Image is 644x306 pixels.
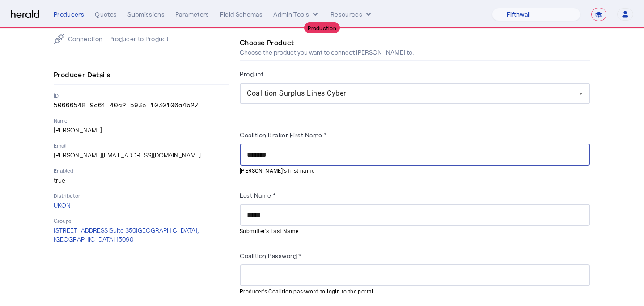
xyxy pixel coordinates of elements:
[54,226,199,243] span: [STREET_ADDRESS] Suite 350 [GEOGRAPHIC_DATA], [GEOGRAPHIC_DATA] 15090
[240,48,414,57] p: Choose the product you want to connect [PERSON_NAME] to.
[240,70,264,78] label: Product
[68,34,169,43] p: Connection - Producer to Product
[240,191,276,199] label: Last Name *
[54,176,229,185] p: true
[304,22,340,33] div: Production
[54,92,229,99] p: ID
[127,10,165,19] div: Submissions
[54,151,229,160] p: [PERSON_NAME][EMAIL_ADDRESS][DOMAIN_NAME]
[240,226,585,236] mat-hint: Submitter's Last Name
[54,117,229,124] p: Name
[54,217,229,224] p: Groups
[54,142,229,149] p: Email
[240,252,301,259] label: Coalition Password *
[240,166,585,175] mat-hint: [PERSON_NAME]'s first name
[95,10,117,19] div: Quotes
[240,37,294,48] h4: Choose Product
[240,286,585,296] mat-hint: Producer's Coalition password to login to the portal.
[220,10,263,19] div: Field Schemas
[175,10,209,19] div: Parameters
[54,126,229,135] p: [PERSON_NAME]
[54,192,229,199] p: Distributor
[54,101,229,110] p: 50666548-9c61-40a2-b93e-1030106a4b27
[54,167,229,174] p: Enabled
[11,10,39,19] img: Herald Logo
[54,10,84,19] div: Producers
[330,10,373,19] button: Resources dropdown menu
[54,69,114,80] h4: Producer Details
[240,131,327,139] label: Coalition Broker First Name *
[247,89,346,98] span: Coalition Surplus Lines Cyber
[54,201,229,210] p: UKON
[273,10,320,19] button: internal dropdown menu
